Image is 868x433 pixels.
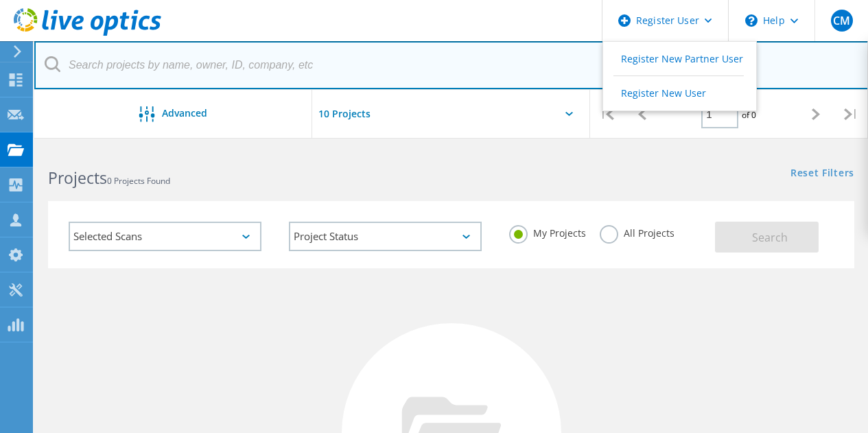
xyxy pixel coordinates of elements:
b: Projects [48,167,107,189]
a: Register New Partner User [603,42,756,75]
span: CM [833,15,850,26]
span: 0 Projects Found [107,175,170,187]
svg: \n [745,14,758,27]
a: Reset Filters [790,168,854,180]
label: My Projects [509,225,586,238]
div: Selected Scans [69,222,261,251]
a: Register New User [603,76,756,110]
div: | [590,90,625,139]
button: Search [715,222,819,253]
div: Project Status [289,222,482,251]
span: Search [752,230,788,245]
a: Live Optics Dashboard [14,29,161,38]
div: | [833,90,868,139]
label: All Projects [600,225,675,238]
span: Advanced [162,108,207,118]
span: of 0 [742,109,756,121]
